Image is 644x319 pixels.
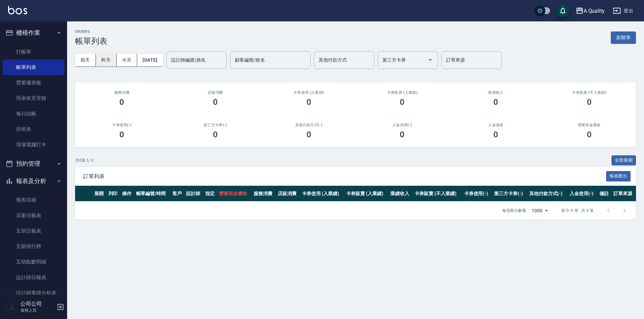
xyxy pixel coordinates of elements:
button: 昨天 [96,54,117,66]
th: 展開 [93,186,107,202]
button: [DATE] [137,54,163,66]
button: Open [425,55,436,65]
h3: 服務消費 [83,90,161,95]
img: Logo [8,6,27,14]
th: 訂單來源 [612,186,636,202]
th: 入金使用(-) [568,186,598,202]
a: 現金收支登錄 [3,90,64,106]
h2: 業績收入 [457,90,535,95]
button: 登出 [610,5,636,17]
button: 全部展開 [611,155,636,166]
button: 預約管理 [3,155,64,172]
h2: 卡券使用 (入業績) [270,90,347,95]
h3: 0 [493,130,498,139]
th: 客戶 [171,186,185,202]
div: A Quality [584,7,605,15]
p: 服務人員 [20,307,55,313]
th: 營業現金應收 [217,186,252,202]
h3: 0 [119,130,124,139]
h3: 0 [587,130,592,139]
a: 店家日報表 [3,208,64,223]
th: 列印 [107,186,121,202]
h2: 卡券販賣 (入業績) [364,90,441,95]
h5: 公司公司 [20,301,55,307]
a: 營業儀表板 [3,75,64,90]
h2: 卡券販賣 (不入業績) [550,90,628,95]
h2: 店販消費 [177,90,254,95]
h3: 帳單列表 [75,36,107,46]
th: 卡券販賣 (不入業績) [413,186,462,202]
button: 今天 [117,54,138,66]
h2: 第三方卡券(-) [177,123,254,127]
a: 排班表 [3,122,64,137]
h3: 0 [119,97,124,107]
th: 業績收入 [389,186,413,202]
th: 操作 [120,186,135,202]
a: 新開單 [611,34,636,41]
th: 卡券使用(-) [463,186,492,202]
h2: ORDERS [75,29,107,34]
h3: 0 [307,130,311,139]
h3: 0 [493,97,498,107]
h2: 其他付款方式(-) [270,123,347,127]
th: 服務消費 [252,186,276,202]
th: 店販消費 [276,186,300,202]
h3: 0 [307,97,311,107]
h2: 營業現金應收 [550,123,628,127]
button: 報表及分析 [3,172,64,190]
h3: 0 [400,130,405,139]
div: 1000 [529,202,550,220]
h2: 入金使用(-) [364,123,441,127]
h2: 卡券使用(-) [83,123,161,127]
th: 其他付款方式(-) [528,186,568,202]
a: 互助日報表 [3,223,64,239]
button: 報表匯出 [606,171,631,181]
a: 互助排行榜 [3,239,64,254]
th: 設計師 [184,186,204,202]
p: 第 0–0 筆 共 0 筆 [561,208,594,214]
a: 每日結帳 [3,106,64,122]
h3: 0 [400,97,405,107]
a: 報表匯出 [606,173,631,179]
button: 櫃檯作業 [3,24,64,42]
button: 新開單 [611,31,636,44]
p: 共 0 筆, 1 / 0 [75,157,94,163]
p: 每頁顯示數量 [502,208,526,214]
button: 前天 [75,54,96,66]
h2: 入金儲值 [457,123,535,127]
a: 互助點數明細 [3,254,64,269]
img: Person [5,300,19,314]
button: A Quality [573,4,608,18]
th: 卡券販賣 (入業績) [344,186,389,202]
span: 訂單列表 [83,173,606,180]
th: 指定 [204,186,218,202]
h3: 0 [587,97,592,107]
a: 設計師日報表 [3,270,64,285]
th: 備註 [598,186,612,202]
th: 帳單編號/時間 [135,186,171,202]
a: 設計師業績分析表 [3,285,64,301]
th: 第三方卡券(-) [492,186,528,202]
a: 報表目錄 [3,192,64,208]
a: 打帳單 [3,44,64,60]
a: 現場電腦打卡 [3,137,64,152]
h3: 0 [213,97,218,107]
th: 卡券使用 (入業績) [300,186,344,202]
a: 帳單列表 [3,60,64,75]
h3: 0 [213,130,218,139]
button: save [556,4,570,17]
